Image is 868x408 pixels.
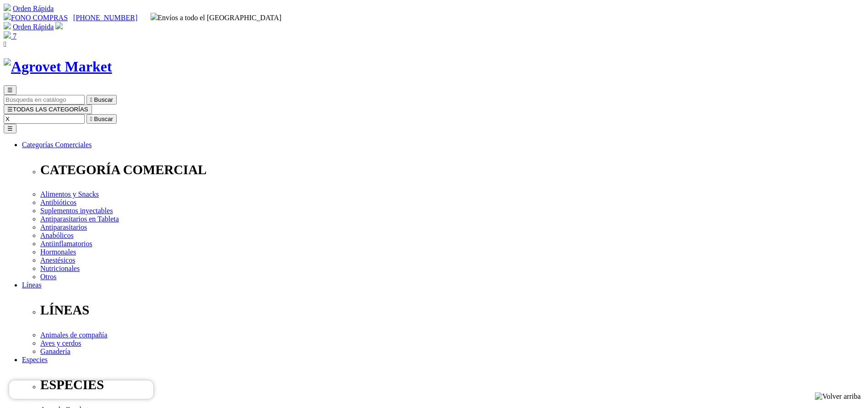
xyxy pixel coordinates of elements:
[40,162,864,177] p: CATEGORÍA COMERCIAL
[73,14,137,22] a: [PHONE_NUMBER]
[4,4,11,11] img: shopping-cart.svg
[40,303,864,318] p: LÍNEAS
[94,96,113,103] span: Buscar
[4,40,6,48] i: 
[90,116,92,122] i: 
[40,215,119,223] a: Antiparasitarios en Tableta
[22,281,42,289] a: Líneas
[55,22,63,29] img: user.svg
[40,232,74,239] a: Anabólicos
[86,114,117,124] button:  Buscar
[40,198,76,206] a: Antibióticos
[815,392,861,401] img: Volver arriba
[40,248,76,256] a: Hormonales
[90,96,92,103] i: 
[40,377,864,392] p: ESPECIES
[4,32,16,40] a: 7
[40,273,57,281] a: Otros
[151,13,158,20] img: delivery-truck.svg
[4,95,85,105] input: Buscar
[13,32,16,40] span: 7
[22,356,48,364] a: Especies
[9,380,153,399] iframe: Brevo live chat
[40,207,113,215] a: Suplementos inyectables
[4,14,68,22] a: FONO COMPRAS
[13,23,54,31] a: Orden Rápida
[4,13,11,20] img: phone.svg
[40,331,108,339] a: Animales de compañía
[40,223,87,231] a: Antiparasitarios
[40,256,75,264] a: Anestésicos
[4,22,11,29] img: shopping-cart.svg
[22,141,92,149] a: Categorías Comerciales
[151,14,282,22] span: Envíos a todo el [GEOGRAPHIC_DATA]
[4,114,85,124] input: Buscar
[4,124,16,133] button: ☰
[7,106,13,113] span: ☰
[86,95,117,105] button:  Buscar
[4,31,11,39] img: shopping-bag.svg
[40,339,81,347] a: Aves y cerdos
[13,5,54,12] a: Orden Rápida
[7,87,13,94] span: ☰
[40,265,80,272] a: Nutricionales
[40,347,70,355] a: Ganadería
[4,58,112,75] img: Agrovet Market
[40,190,99,198] a: Alimentos y Snacks
[55,23,63,31] a: Acceda a su cuenta de cliente
[94,116,113,122] span: Buscar
[4,105,92,114] button: ☰TODAS LAS CATEGORÍAS
[4,85,16,95] button: ☰
[40,240,92,248] a: Antiinflamatorios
